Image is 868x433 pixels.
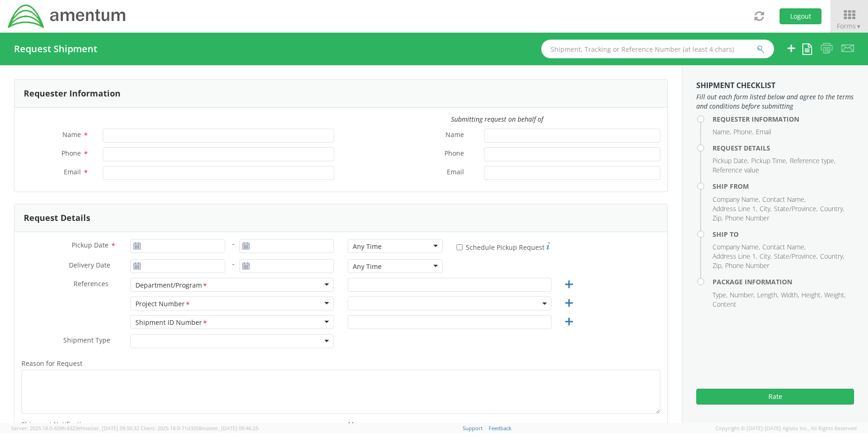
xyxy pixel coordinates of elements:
li: Contact Name [762,242,806,252]
li: Country [820,204,844,213]
li: Reference value [713,165,759,175]
h3: Requester Information [24,89,121,98]
li: Zip [713,213,723,223]
li: Company Name [713,242,760,252]
span: Copyright © [DATE]-[DATE] Agistix Inc., All Rights Reserved [715,425,857,432]
span: Phone [444,149,464,159]
li: Phone [733,127,754,137]
li: Company Name [713,195,760,204]
input: Shipment, Tracking or Reference Number (at least 4 chars) [541,40,774,58]
div: Department/Program [135,281,208,290]
div: Any Time [353,262,382,271]
span: Name [445,130,464,141]
li: Height [801,290,822,300]
li: Type [713,290,727,300]
label: Schedule Pickup Request [457,241,550,252]
span: Shipment Type [63,336,110,346]
li: Number [730,290,755,300]
li: City [760,204,772,213]
span: master, [DATE] 09:46:25 [202,425,258,432]
button: Logout [780,8,821,24]
li: Address Line 1 [713,204,757,213]
li: Contact Name [762,195,806,204]
li: Email [756,127,771,137]
li: Pickup Date [713,156,749,165]
li: Country [820,252,844,261]
li: Length [757,290,779,300]
span: Pickup Date [72,241,108,249]
span: Name [62,130,81,139]
span: Shipment Notification [21,420,89,429]
i: Submitting request on behalf of [451,115,543,124]
input: Schedule Pickup Request [457,244,463,250]
li: Zip [713,261,723,270]
a: Feedback [489,425,511,432]
h4: Requester Information [713,116,854,123]
span: Delivery Date [69,261,110,271]
span: Email [64,167,81,176]
li: City [760,252,772,261]
li: State/Province [774,252,818,261]
h4: Request Shipment [14,44,97,54]
li: Pickup Time [751,156,787,165]
h4: Ship From [713,183,854,190]
h4: Package Information [713,278,854,285]
span: Client: 2025.18.0-71d3358 [141,425,258,432]
span: Email [447,167,464,178]
li: Phone Number [725,261,769,270]
a: Support [463,425,483,432]
li: Address Line 1 [713,252,757,261]
li: Weight [824,290,846,300]
span: Forms [837,21,861,30]
li: Reference type [790,156,835,165]
span: master, [DATE] 09:50:32 [82,425,139,432]
div: Any Time [353,242,382,251]
img: dyn-intl-logo-049831509241104b2a82.png [7,3,127,29]
h4: Ship To [713,231,854,238]
li: Name [713,127,731,137]
li: Phone Number [725,213,769,223]
span: ▼ [856,22,861,30]
li: State/Province [774,204,818,213]
h4: Request Details [713,144,854,151]
span: Phone [61,149,81,158]
div: Project Number [135,299,191,309]
h3: Shipment Checklist [696,82,854,90]
li: Content [713,300,736,309]
span: References [74,279,108,288]
span: Fill out each form listed below and agree to the terms and conditions before submitting [696,92,854,111]
span: Message [348,420,376,429]
span: Server: 2025.18.0-659fc4323ef [11,425,139,432]
li: Width [781,290,799,300]
span: Reason for Request [21,359,82,368]
button: Rate [696,389,854,405]
h3: Request Details [24,213,90,223]
div: Shipment ID Number [135,318,208,328]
